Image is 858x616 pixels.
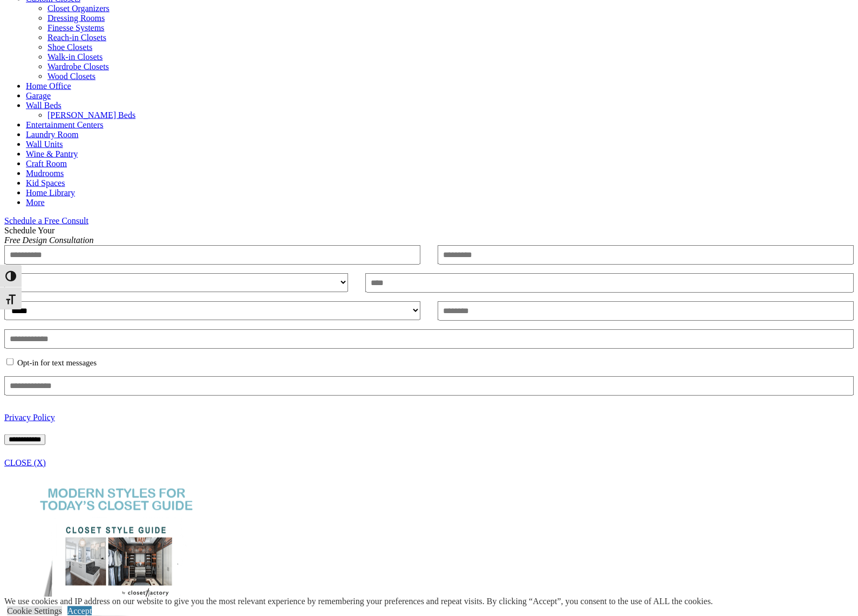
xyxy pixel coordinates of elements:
a: Entertainment Centers [26,120,104,129]
div: We use cookies and IP address on our website to give you the most relevant experience by remember... [4,597,713,606]
a: [PERSON_NAME] Beds [47,110,135,120]
a: Dressing Rooms [47,13,105,23]
em: Free Design Consultation [4,236,94,245]
label: Opt-in for text messages [17,358,97,368]
a: Laundry Room [26,130,78,139]
a: Cookie Settings [7,606,62,615]
a: Home Office [26,81,71,91]
a: Kid Spaces [26,178,65,188]
a: Wardrobe Closets [47,62,109,71]
a: Wood Closets [47,72,96,81]
a: Walk-in Closets [47,52,103,61]
a: Finesse Systems [47,23,104,32]
a: Craft Room [26,159,67,168]
span: Schedule Your [4,226,94,245]
a: Wall Beds [26,101,62,110]
a: CLOSE (X) [4,458,46,467]
a: Mudrooms [26,169,64,178]
a: Privacy Policy [4,413,55,422]
a: Wall Units [26,140,63,149]
a: Garage [26,91,51,100]
a: Closet Organizers [47,4,110,13]
a: Home Library [26,188,75,197]
a: Wine & Pantry [26,149,78,158]
a: Shoe Closets [47,43,92,52]
a: Reach-in Closets [47,33,106,42]
a: Schedule a Free Consult (opens a dropdown menu) [4,216,88,225]
a: Accept [67,606,92,615]
a: More menu text will display only on big screen [26,198,45,207]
